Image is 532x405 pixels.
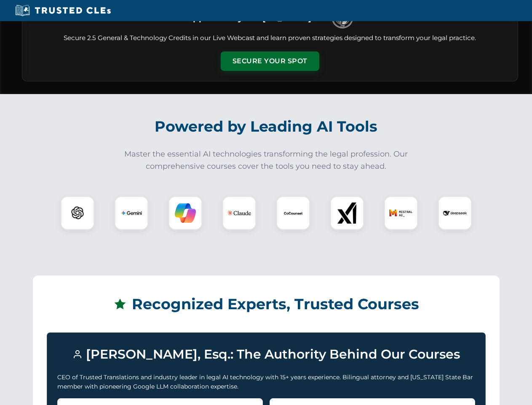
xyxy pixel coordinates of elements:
[65,201,90,225] img: ChatGPT Logo
[330,196,364,230] div: xAI
[227,201,251,225] img: Claude Logo
[221,51,319,71] button: Secure Your Spot
[384,196,418,230] div: Mistral AI
[32,33,508,43] p: Secure 2.5 General & Technology Credits in our Live Webcast and learn proven strategies designed ...
[33,112,500,141] h2: Powered by Leading AI Tools
[47,289,486,319] h2: Recognized Experts, Trusted Courses
[389,201,413,225] img: Mistral AI Logo
[222,196,256,230] div: Claude
[283,202,304,224] img: CoCounsel Logo
[443,201,467,225] img: DeepSeek Logo
[175,202,196,224] img: Copilot Logo
[121,202,142,224] img: Gemini Logo
[13,4,113,17] img: Trusted CLEs
[57,343,475,366] h3: [PERSON_NAME], Esq.: The Authority Behind Our Courses
[168,196,202,230] div: Copilot
[115,196,148,230] div: Gemini
[119,148,414,173] p: Master the essential AI technologies transforming the legal profession. Our comprehensive courses...
[276,196,310,230] div: CoCounsel
[438,196,472,230] div: DeepSeek
[61,196,94,230] div: ChatGPT
[57,373,475,391] p: CEO of Trusted Translations and industry leader in legal AI technology with 15+ years experience....
[337,202,358,224] img: xAI Logo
